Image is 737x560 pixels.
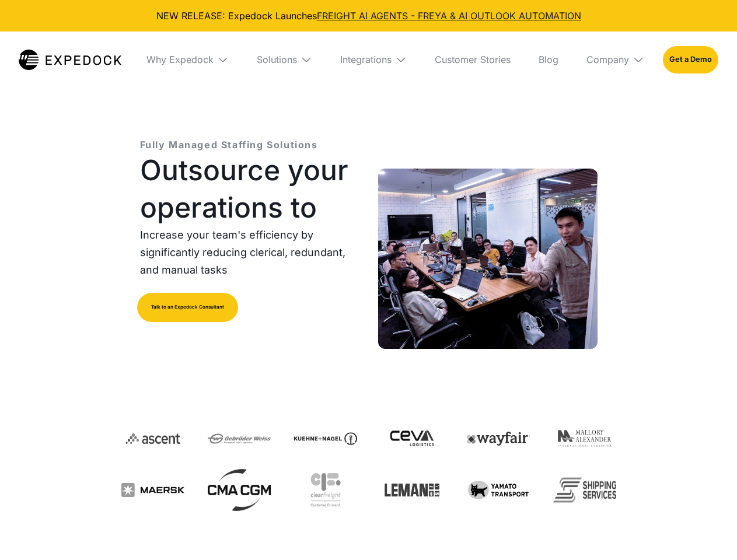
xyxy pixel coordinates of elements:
[140,152,359,226] h1: Outsource your operations to
[340,54,392,65] div: Integrations
[663,46,718,73] a: Get a Demo
[137,293,238,322] a: Talk to an Expedock Consultant
[317,10,581,22] a: FREIGHT AI AGENTS - FREYA & AI OUTLOOK AUTOMATION
[425,32,520,87] a: Customer Stories
[140,138,318,152] p: Fully Managed Staffing Solutions
[247,32,322,87] div: Solutions
[257,54,297,65] div: Solutions
[577,32,654,87] div: Company
[9,9,728,22] div: NEW RELEASE: Expedock Launches
[137,32,238,87] div: Why Expedock
[331,32,416,87] div: Integrations
[146,54,214,65] div: Why Expedock
[586,54,629,65] div: Company
[140,226,359,279] p: Increase your team's efficiency by significantly reducing clerical, redundant, and manual tasks
[679,504,737,560] iframe: Chat Widget
[529,32,568,87] a: Blog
